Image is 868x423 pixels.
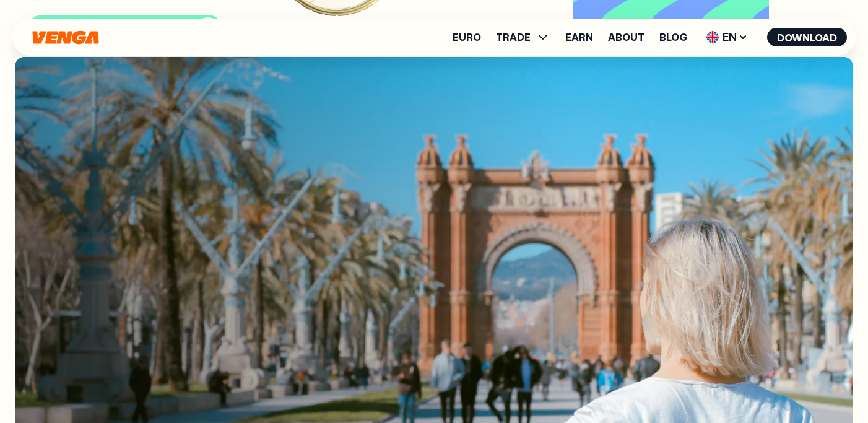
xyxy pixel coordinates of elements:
[767,28,847,46] button: Download
[496,32,531,42] span: TRADE
[702,27,752,47] span: EN
[608,32,644,42] a: About
[706,31,719,43] img: flag-uk
[453,32,481,42] a: Euro
[565,32,593,42] a: Earn
[659,32,687,42] a: Blog
[31,30,100,45] svg: Home
[27,15,223,45] button: Discover our Euro Accounts
[27,15,841,45] a: Discover our Euro Accounts
[496,30,550,45] span: TRADE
